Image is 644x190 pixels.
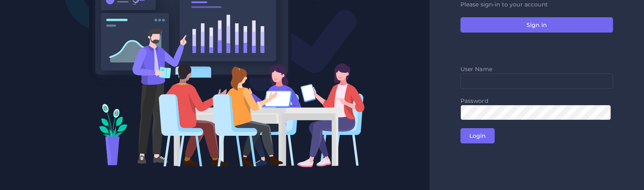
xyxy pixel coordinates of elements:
button: Sign in [460,17,613,33]
p: Please sign-in to your account [460,0,613,9]
input: Login [460,128,495,143]
form: User Name Password [460,65,613,143]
